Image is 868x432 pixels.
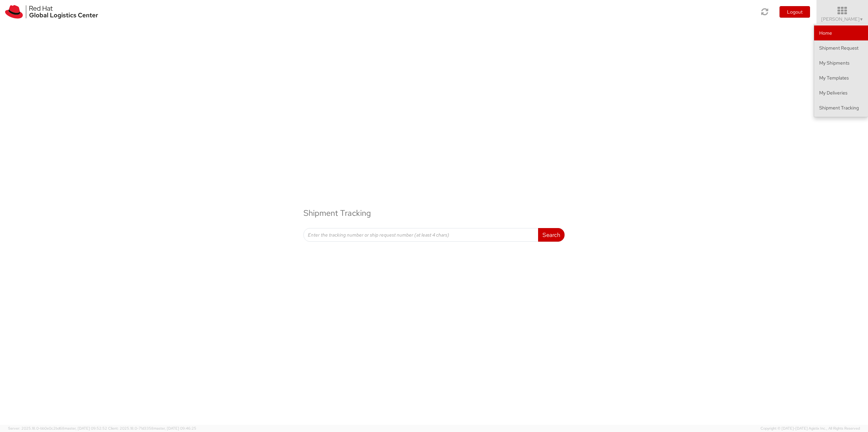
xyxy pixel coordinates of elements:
[814,100,868,115] a: Shipment Tracking
[303,198,565,228] h3: Shipment Tracking
[108,426,196,431] span: Client: 2025.18.0-71d3358
[821,16,864,22] span: [PERSON_NAME]
[5,5,98,19] img: rh-logistics-00dfa346123c4ec078e1.svg
[814,70,868,85] a: My Templates
[154,426,196,431] span: master, [DATE] 09:46:25
[8,426,107,431] span: Server: 2025.18.0-bb0e0c2bd68
[64,426,107,431] span: master, [DATE] 09:52:52
[780,6,810,18] button: Logout
[538,228,565,242] button: Search
[814,40,868,55] a: Shipment Request
[303,228,538,242] input: Enter the tracking number or ship request number (at least 4 chars)
[814,25,868,40] a: Home
[814,55,868,70] a: My Shipments
[761,426,860,431] span: Copyright © [DATE]-[DATE] Agistix Inc., All Rights Reserved
[860,17,864,22] span: ▼
[814,85,868,100] a: My Deliveries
